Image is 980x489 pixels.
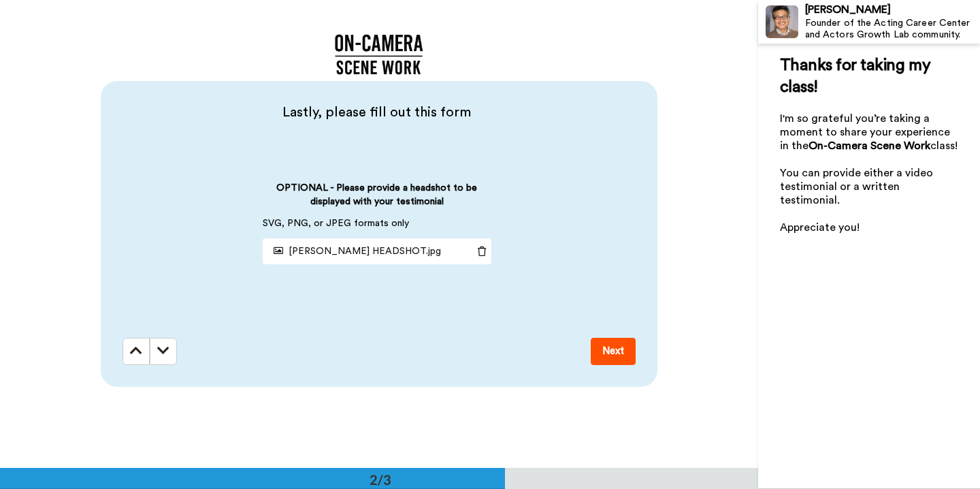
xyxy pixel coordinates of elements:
span: [PERSON_NAME] HEADSHOT.jpg [268,247,441,256]
span: SVG, PNG, or JPEG formats only [263,217,409,238]
span: OPTIONAL - Please provide a headshot to be displayed with your testimonial [263,181,491,217]
span: I'm so grateful you’re taking a moment to share your experience in the [780,113,953,151]
span: class! [930,140,958,151]
div: Founder of the Acting Career Center and Actors Growth Lab community. [805,18,979,41]
span: You can provide either a video testimonial or a written testimonial. [780,168,936,206]
span: On-Camera Scene Work [808,140,930,151]
img: Profile Image [766,5,798,38]
div: 2/3 [348,470,413,489]
span: Lastly, please fill out this form [122,103,632,122]
span: Appreciate you! [780,222,860,233]
div: [PERSON_NAME] [805,3,979,16]
button: Next [591,338,636,365]
span: Thanks for taking my class! [780,57,934,95]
